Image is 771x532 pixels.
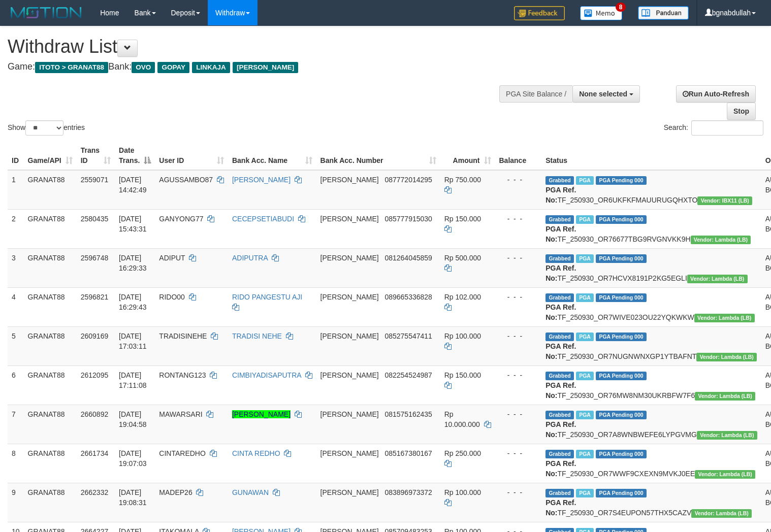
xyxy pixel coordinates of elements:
a: GUNAWAN [232,488,269,496]
img: MOTION_logo.png [8,5,85,20]
span: [PERSON_NAME] [320,332,379,340]
a: Run Auto-Refresh [676,85,756,103]
span: 8 [616,3,626,12]
span: MADEP26 [159,488,192,496]
span: Grabbed [545,176,574,185]
span: Grabbed [545,372,574,380]
td: TF_250930_OR76677TBG9RVGNVKK9H [541,209,761,248]
b: PGA Ref. No: [545,381,576,400]
span: PGA Pending [596,176,647,185]
span: Vendor URL: https://dashboard.q2checkout.com/secure [687,275,748,283]
img: Feedback.jpg [514,6,565,20]
span: Grabbed [545,489,574,497]
td: 1 [8,170,24,210]
td: TF_250930_OR7WIVE023OU22YQKWKW [541,287,761,326]
a: [PERSON_NAME] [232,410,291,418]
span: Vendor URL: https://dashboard.q2checkout.com/secure [697,431,757,440]
span: Rp 250.000 [444,449,481,457]
span: 2580435 [81,215,109,223]
span: 2559071 [81,176,109,184]
span: [DATE] 17:03:11 [119,332,147,350]
span: Rp 102.000 [444,293,481,301]
td: GRANAT88 [24,287,77,326]
span: Grabbed [545,411,574,419]
th: User ID: activate to sort column ascending [155,141,228,170]
button: None selected [572,85,640,103]
span: [PERSON_NAME] [320,371,379,379]
h1: Withdraw List [8,37,504,57]
b: PGA Ref. No: [545,264,576,282]
span: [PERSON_NAME] [320,215,379,223]
span: Vendor URL: https://dashboard.q2checkout.com/secure [696,353,757,361]
th: Balance [495,141,542,170]
td: 5 [8,326,24,365]
span: [PERSON_NAME] [320,410,379,418]
span: CINTAREDHO [159,449,206,457]
td: GRANAT88 [24,170,77,210]
span: Rp 150.000 [444,371,481,379]
span: Copy 085275547411 to clipboard [384,332,432,340]
td: GRANAT88 [24,483,77,522]
span: [PERSON_NAME] [233,62,298,73]
th: Date Trans.: activate to sort column descending [115,141,155,170]
span: OVO [132,62,155,73]
th: Amount: activate to sort column ascending [440,141,495,170]
span: ADIPUT [159,254,185,262]
span: 2609169 [81,332,109,340]
span: Rp 500.000 [444,254,481,262]
td: 8 [8,444,24,483]
span: None selected [579,90,627,98]
span: PGA Pending [596,372,647,380]
span: [DATE] 15:43:31 [119,215,147,233]
td: 6 [8,365,24,405]
span: Grabbed [545,293,574,302]
div: - - - [499,214,538,224]
b: PGA Ref. No: [545,498,576,517]
span: Marked by bgndedek [576,332,594,341]
td: TF_250930_OR7A8WNBWEFE6LYPGVMG [541,405,761,444]
a: RIDO PANGESTU AJI [232,293,302,301]
span: [PERSON_NAME] [320,293,379,301]
td: GRANAT88 [24,326,77,365]
b: PGA Ref. No: [545,459,576,478]
span: Vendor URL: https://dashboard.q2checkout.com/secure [695,470,755,479]
span: GANYONG77 [159,215,203,223]
b: PGA Ref. No: [545,186,576,204]
td: TF_250930_OR6UKFKFMAUURUGQHXTO [541,170,761,210]
td: 9 [8,483,24,522]
div: - - - [499,175,538,185]
td: 2 [8,209,24,248]
td: TF_250930_OR76MW8NM30UKRBFW7F6 [541,365,761,405]
span: PGA Pending [596,254,647,263]
span: Vendor URL: https://dashboard.q2checkout.com/secure [694,314,755,322]
span: Marked by bgndedek [576,293,594,302]
td: GRANAT88 [24,444,77,483]
span: GOPAY [157,62,189,73]
b: PGA Ref. No: [545,342,576,360]
span: Marked by bgndedek [576,489,594,497]
th: ID [8,141,24,170]
span: PGA Pending [596,450,647,458]
span: [DATE] 16:29:33 [119,254,147,272]
span: Rp 750.000 [444,176,481,184]
span: Marked by bgndedek [576,254,594,263]
span: PGA Pending [596,293,647,302]
a: CIMBIYADISAPUTRA [232,371,301,379]
span: Copy 085167380167 to clipboard [384,449,432,457]
span: 2661734 [81,449,109,457]
td: 7 [8,405,24,444]
span: AGUSSAMBO87 [159,176,213,184]
span: Marked by bgndedek [576,372,594,380]
span: Vendor URL: https://dashboard.q2checkout.com/secure [697,196,752,205]
span: [DATE] 16:29:43 [119,293,147,311]
th: Status [541,141,761,170]
a: TRADISI NEHE [232,332,282,340]
span: PGA Pending [596,215,647,224]
span: Grabbed [545,215,574,224]
td: GRANAT88 [24,365,77,405]
span: Vendor URL: https://dashboard.q2checkout.com/secure [695,392,755,401]
div: - - - [499,448,538,458]
span: Marked by bgndedek [576,215,594,224]
span: Copy 083896973372 to clipboard [384,488,432,496]
span: Grabbed [545,450,574,458]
